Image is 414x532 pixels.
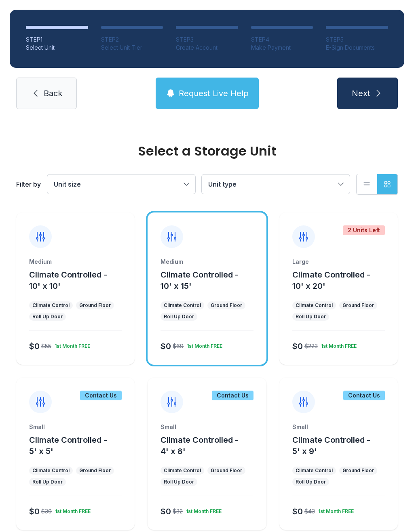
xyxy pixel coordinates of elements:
[211,302,242,309] div: Ground Floor
[211,467,242,474] div: Ground Floor
[304,342,318,350] div: $223
[41,507,52,515] div: $30
[80,391,122,400] div: Contact Us
[164,313,194,320] div: Roll Up Door
[54,180,81,188] span: Unit size
[173,507,183,515] div: $32
[32,479,63,485] div: Roll Up Door
[315,505,354,515] div: 1st Month FREE
[161,434,263,457] button: Climate Controlled - 4' x 8'
[29,435,107,456] span: Climate Controlled - 5' x 5'
[29,341,40,352] div: $0
[164,479,194,485] div: Roll Up Door
[184,340,222,349] div: 1st Month FREE
[161,269,263,292] button: Climate Controlled - 10' x 15'
[251,36,313,44] div: STEP 4
[304,507,315,515] div: $43
[352,88,370,99] span: Next
[342,302,374,309] div: Ground Floor
[208,180,237,188] span: Unit type
[296,302,333,309] div: Climate Control
[296,467,333,474] div: Climate Control
[342,467,374,474] div: Ground Floor
[51,340,90,349] div: 1st Month FREE
[251,44,313,52] div: Make Payment
[326,36,388,44] div: STEP 5
[296,313,326,320] div: Roll Up Door
[176,36,238,44] div: STEP 3
[26,44,88,52] div: Select Unit
[79,467,111,474] div: Ground Floor
[29,258,122,266] div: Medium
[292,270,370,291] span: Climate Controlled - 10' x 20'
[292,341,303,352] div: $0
[32,313,63,320] div: Roll Up Door
[44,88,62,99] span: Back
[47,175,195,194] button: Unit size
[292,435,370,456] span: Climate Controlled - 5' x 9'
[29,423,122,431] div: Small
[292,434,395,457] button: Climate Controlled - 5' x 9'
[176,44,238,52] div: Create Account
[292,506,303,517] div: $0
[343,225,385,235] div: 2 Units Left
[292,423,385,431] div: Small
[183,505,222,515] div: 1st Month FREE
[52,505,91,515] div: 1st Month FREE
[29,434,131,457] button: Climate Controlled - 5' x 5'
[179,88,249,99] span: Request Live Help
[29,270,107,291] span: Climate Controlled - 10' x 10'
[326,44,388,52] div: E-Sign Documents
[161,270,239,291] span: Climate Controlled - 10' x 15'
[32,302,70,309] div: Climate Control
[292,258,385,266] div: Large
[318,340,357,349] div: 1st Month FREE
[41,342,51,350] div: $55
[16,145,398,158] div: Select a Storage Unit
[29,506,40,517] div: $0
[164,467,201,474] div: Climate Control
[161,423,253,431] div: Small
[173,342,184,350] div: $69
[16,179,41,189] div: Filter by
[79,302,111,309] div: Ground Floor
[202,175,350,194] button: Unit type
[296,479,326,485] div: Roll Up Door
[292,269,395,292] button: Climate Controlled - 10' x 20'
[32,467,70,474] div: Climate Control
[161,258,253,266] div: Medium
[29,269,131,292] button: Climate Controlled - 10' x 10'
[161,435,239,456] span: Climate Controlled - 4' x 8'
[101,36,163,44] div: STEP 2
[161,506,171,517] div: $0
[161,341,171,352] div: $0
[343,391,385,400] div: Contact Us
[212,391,253,400] div: Contact Us
[26,36,88,44] div: STEP 1
[101,44,163,52] div: Select Unit Tier
[164,302,201,309] div: Climate Control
